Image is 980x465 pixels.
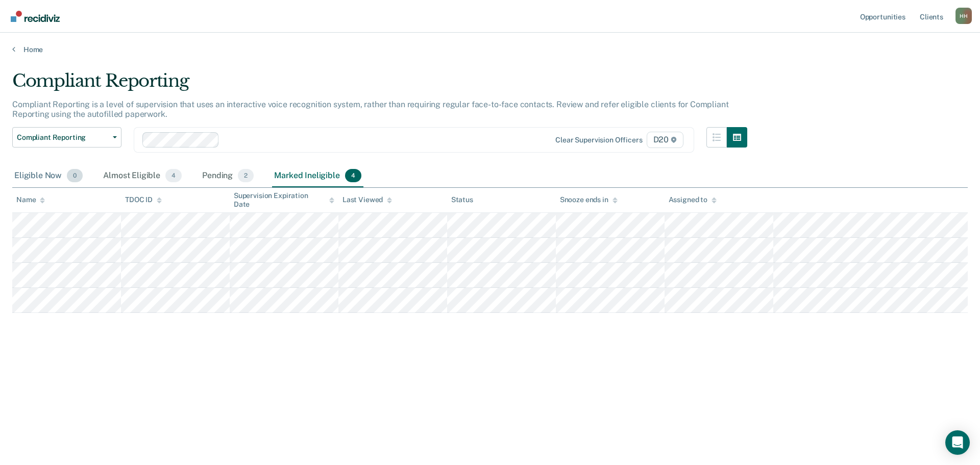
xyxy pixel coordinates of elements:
a: Home [12,45,968,54]
span: D20 [647,132,683,148]
div: Clear supervision officers [555,136,642,144]
div: Status [451,195,473,204]
span: 2 [238,169,254,182]
div: TDOC ID [125,195,162,204]
div: Name [16,195,45,204]
button: Compliant Reporting [12,127,121,148]
span: 4 [165,169,182,182]
div: H H [955,8,972,24]
div: Eligible Now0 [12,165,85,187]
span: 4 [345,169,361,182]
div: Open Intercom Messenger [945,430,970,455]
button: Profile dropdown button [955,8,972,24]
img: Recidiviz [11,11,60,22]
span: 0 [67,169,83,182]
div: Snooze ends in [560,195,618,204]
div: Pending2 [200,165,256,187]
div: Supervision Expiration Date [234,191,334,209]
div: Almost Eligible4 [101,165,184,187]
div: Last Viewed [342,195,392,204]
div: Assigned to [669,195,717,204]
div: Compliant Reporting [12,70,747,100]
p: Compliant Reporting is a level of supervision that uses an interactive voice recognition system, ... [12,100,728,119]
div: Marked Ineligible4 [272,165,363,187]
span: Compliant Reporting [17,133,109,142]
